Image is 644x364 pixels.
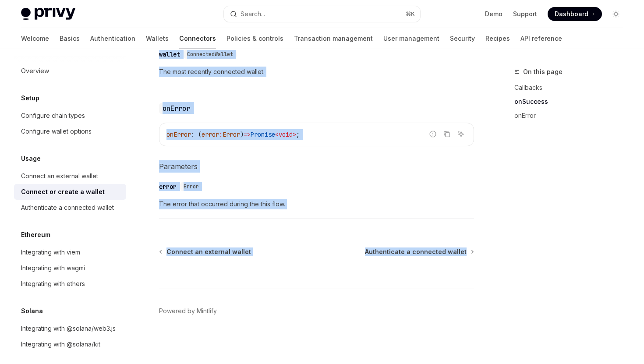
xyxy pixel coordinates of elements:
span: The most recently connected wallet. [159,67,474,77]
a: Connectors [179,28,216,49]
a: Authenticate a connected wallet [365,247,473,256]
span: Error [184,183,199,190]
a: onSuccess [514,95,630,109]
span: onError [166,131,191,138]
h5: Setup [21,93,39,103]
a: Demo [485,10,502,18]
span: The error that occurred during the this flow. [159,199,474,209]
span: error [202,131,219,138]
a: Policies & controls [226,28,283,49]
a: Configure chain types [14,108,126,124]
a: Transaction management [294,28,373,49]
h5: Ethereum [21,230,50,240]
button: Ask AI [455,128,467,140]
div: wallet [159,50,180,59]
a: Basics [60,28,80,49]
span: ; [296,131,300,138]
a: Wallets [146,28,169,49]
div: Connect an external wallet [21,171,98,181]
a: Callbacks [514,81,630,95]
span: ConnectedWallet [187,51,233,58]
div: Integrating with viem [21,247,80,258]
div: Search... [241,9,265,19]
a: Integrating with @solana/kit [14,336,126,352]
span: Promise [251,131,275,138]
h5: Solana [21,306,43,316]
div: Integrating with wagmi [21,263,85,273]
div: Authenticate a connected wallet [21,202,114,213]
div: Integrating with @solana/web3.js [21,323,116,334]
a: API reference [520,28,562,49]
a: Integrating with ethers [14,276,126,292]
a: Overview [14,63,126,79]
a: Powered by Mintlify [159,307,217,315]
span: : ( [191,131,202,138]
code: onError [159,103,194,114]
a: Connect an external wallet [160,247,251,256]
span: => [244,131,251,138]
span: : [219,131,223,138]
span: < [275,131,279,138]
span: Error [223,131,240,138]
span: > [293,131,296,138]
a: Configure wallet options [14,124,126,139]
a: Connect an external wallet [14,168,126,184]
a: Authenticate a connected wallet [14,200,126,216]
a: Welcome [21,28,49,49]
span: Authenticate a connected wallet [365,247,467,256]
span: ) [240,131,244,138]
a: User management [383,28,439,49]
h5: Parameters [159,160,474,173]
button: Copy the contents from the code block [441,128,453,140]
div: Integrating with @solana/kit [21,339,100,350]
img: light logo [21,8,75,20]
a: Recipes [485,28,510,49]
h5: Usage [21,153,41,164]
span: On this page [523,67,563,77]
a: Integrating with wagmi [14,260,126,276]
span: void [279,131,293,138]
a: Integrating with viem [14,244,126,260]
div: Integrating with ethers [21,279,85,289]
div: Configure wallet options [21,126,92,137]
div: Connect or create a wallet [21,187,105,197]
button: Report incorrect code [427,128,439,140]
div: Overview [21,66,49,76]
a: Connect or create a wallet [14,184,126,200]
div: error [159,182,177,191]
a: Security [450,28,475,49]
span: ⌘ K [406,11,415,18]
a: Dashboard [548,7,602,21]
button: Toggle dark mode [609,7,623,21]
a: Support [513,10,537,18]
a: Integrating with @solana/web3.js [14,321,126,336]
button: Search...⌘K [224,6,420,22]
span: Connect an external wallet [166,247,251,256]
div: Configure chain types [21,110,85,121]
a: onError [514,109,630,123]
span: Dashboard [555,10,588,18]
a: Authentication [90,28,135,49]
